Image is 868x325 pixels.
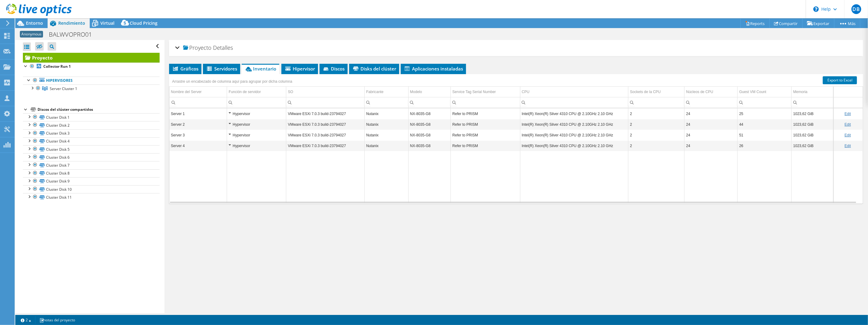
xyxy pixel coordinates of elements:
span: Entorno [26,20,43,26]
span: Servidores [206,66,237,72]
a: Hipervisores [23,77,160,85]
span: Hipervisor [284,66,315,72]
a: Cluster Disk 3 [23,129,160,137]
td: Column Memoria, Value 1023,62 GiB [792,140,834,151]
span: Cloud Pricing [130,20,157,26]
a: Cluster Disk 8 [23,169,160,177]
a: Cluster Disk 4 [23,137,160,145]
a: Reports [740,19,770,28]
td: SO Column [286,87,364,97]
td: Column Núcleos de CPU, Value 24 [685,108,738,119]
td: Column Memoria, Filter cell [792,97,834,108]
td: Column CPU, Value Intel(R) Xeon(R) Silver 4310 CPU @ 2.10GHz 2.10 GHz [520,130,628,140]
td: Column SO, Value VMware ESXi 7.0.3 build-23794027 [286,108,364,119]
span: Detalles [213,44,233,51]
td: Service Tag Serial Number Column [451,87,520,97]
a: Edit [844,112,851,116]
td: Column Guest VM Count, Value 44 [738,119,792,130]
td: Column Modelo, Value NX-8035-G8 [408,130,451,140]
div: Memoria [793,88,808,96]
a: Cluster Disk 1 [23,113,160,121]
a: Compartir [769,19,803,28]
td: Column CPU, Value Intel(R) Xeon(R) Silver 4310 CPU @ 2.10GHz 2.10 GHz [520,140,628,151]
td: Column CPU, Value Intel(R) Xeon(R) Silver 4310 CPU @ 2.10GHz 2.10 GHz [520,119,628,130]
a: Edit [844,122,851,127]
td: Column Memoria, Value 1023,62 GiB [792,108,834,119]
td: Column Nombre del Server, Value Server 4 [169,140,227,151]
b: Collector Run 1 [43,64,71,69]
div: Hypervisor [229,110,284,117]
a: Server Cluster 1 [23,85,160,92]
td: Sockets de la CPU Column [628,87,685,97]
td: Column CPU, Filter cell [520,97,628,108]
div: SO [288,88,293,96]
div: Hypervisor [229,132,284,139]
td: Column Función de servidor, Value Hypervisor [227,130,286,140]
svg: \n [813,6,819,12]
td: Column Función de servidor, Filter cell [227,97,286,108]
a: Proyecto [23,53,160,63]
td: Column Sockets de la CPU, Value 2 [628,140,685,151]
a: Cluster Disk 10 [23,185,160,193]
td: Column SO, Filter cell [286,97,364,108]
td: Column Nombre del Server, Filter cell [169,97,227,108]
div: Núcleos de CPU [686,88,713,96]
a: Más [834,19,860,28]
div: Función de servidor [229,88,261,96]
td: Column Service Tag Serial Number, Filter cell [451,97,520,108]
td: Column Service Tag Serial Number, Value Refer to PRISM [451,108,520,119]
a: Edit [844,144,851,148]
a: Cluster Disk 7 [23,161,160,169]
span: Anonymous [20,31,43,38]
td: Función de servidor Column [227,87,286,97]
td: Column Guest VM Count, Value 26 [738,140,792,151]
span: Gráficos [172,66,198,72]
td: Column Núcleos de CPU, Filter cell [685,97,738,108]
td: Column Fabricante, Filter cell [364,97,408,108]
div: Hypervisor [229,142,284,150]
td: Column Fabricante, Value Nutanix [364,108,408,119]
td: Guest VM Count Column [738,87,792,97]
td: Column Memoria, Value 1023,62 GiB [792,119,834,130]
div: Data grid [169,74,863,204]
a: Cluster Disk 9 [23,177,160,185]
td: Column Modelo, Value NX-8035-G8 [408,140,451,151]
a: notas del proyecto [35,316,79,324]
a: Cluster Disk 5 [23,145,160,153]
span: Proyecto [183,45,212,51]
td: Column Sockets de la CPU, Value 2 [628,130,685,140]
span: Disks del clúster [352,66,396,72]
td: Column Núcleos de CPU, Value 24 [685,140,738,151]
td: Núcleos de CPU Column [685,87,738,97]
td: Modelo Column [408,87,451,97]
td: Column Service Tag Serial Number, Value Refer to PRISM [451,119,520,130]
td: Column Service Tag Serial Number, Value Refer to PRISM [451,130,520,140]
td: Column Memoria, Value 1023,62 GiB [792,130,834,140]
td: Column Fabricante, Value Nutanix [364,140,408,151]
a: 2 [16,316,35,324]
span: Virtual [100,20,114,26]
td: Column Modelo, Value NX-8035-G8 [408,108,451,119]
div: Service Tag Serial Number [452,88,496,96]
div: Nombre del Server [171,88,202,96]
td: Column Guest VM Count, Value 51 [738,130,792,140]
span: DB [852,4,861,14]
div: Guest VM Count [739,88,766,96]
span: Server Cluster 1 [50,86,77,91]
a: Cluster Disk 11 [23,193,160,201]
td: Column Modelo, Value NX-8035-G8 [408,119,451,130]
td: Column Sockets de la CPU, Value 2 [628,119,685,130]
td: Column Service Tag Serial Number, Value Refer to PRISM [451,140,520,151]
td: CPU Column [520,87,628,97]
a: Cluster Disk 2 [23,121,160,129]
td: Column SO, Value VMware ESXi 7.0.3 build-23794027 [286,140,364,151]
td: Column Sockets de la CPU, Value 2 [628,108,685,119]
a: Export to Excel [823,76,857,84]
div: Arrastre un encabezado de columna aquí para agrupar por dicha columna [171,77,294,86]
td: Column Nombre del Server, Value Server 3 [169,130,227,140]
td: Column Fabricante, Value Nutanix [364,119,408,130]
td: Column Fabricante, Value Nutanix [364,130,408,140]
td: Memoria Column [792,87,834,97]
td: Column Sockets de la CPU, Filter cell [628,97,685,108]
td: Column SO, Value VMware ESXi 7.0.3 build-23794027 [286,119,364,130]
